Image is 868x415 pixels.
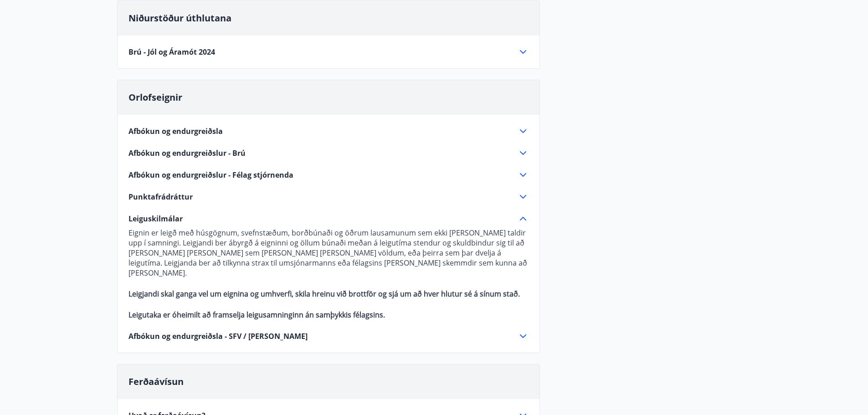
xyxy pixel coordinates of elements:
[128,47,215,57] span: Brú - Jól og Áramót 2024
[128,148,529,159] div: Afbókun og endurgreiðslur - Brú
[128,191,529,202] div: Punktafrádráttur
[128,213,529,224] div: Leiguskilmálar
[128,170,293,180] span: Afbókun og endurgreiðslur - Félag stjórnenda
[128,228,529,278] p: Eignin er leigð með húsgögnum, svefnstæðum, borðbúnaði og öðrum lausamunum sem ekki [PERSON_NAME]...
[128,169,529,180] div: Afbókun og endurgreiðslur - Félag stjórnenda
[128,224,529,320] div: Leiguskilmálar
[128,331,308,341] span: Afbókun og endurgreiðsla - SFV / [PERSON_NAME]
[128,91,182,103] span: Orlofseignir
[128,46,529,57] div: Brú - Jól og Áramót 2024
[128,12,231,24] span: Niðurstöður úthlutana
[128,126,529,137] div: Afbókun og endurgreiðsla
[128,310,385,320] strong: Leigutaka er óheimilt að framselja leigusamninginn án samþykkis félagsins.
[128,126,223,136] span: Afbókun og endurgreiðsla
[128,289,520,299] strong: Leigjandi skal ganga vel um eignina og umhverfi, skila hreinu við brottför og sjá um að hver hlut...
[128,375,184,388] span: Ferðaávísun
[128,148,246,158] span: Afbókun og endurgreiðslur - Brú
[128,192,193,202] span: Punktafrádráttur
[128,214,183,224] span: Leiguskilmálar
[128,331,529,342] div: Afbókun og endurgreiðsla - SFV / [PERSON_NAME]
